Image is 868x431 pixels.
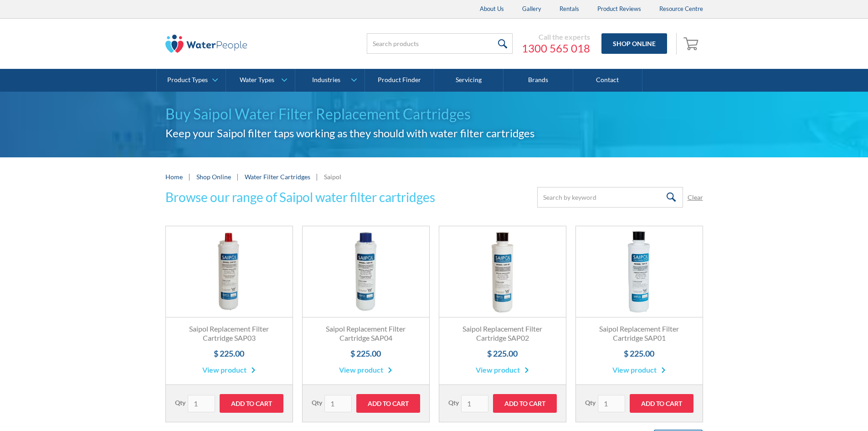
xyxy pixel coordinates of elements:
a: Servicing [434,69,503,92]
input: Search by keyword [537,187,683,208]
label: Qty [312,398,322,407]
a: Shop Online [601,33,667,54]
div: | [187,171,192,182]
img: shopping cart [683,36,701,51]
img: The Water People [165,35,247,53]
h4: $ 225.00 [585,348,693,360]
a: Shop Online [196,172,231,182]
label: Qty [585,398,596,407]
a: Product Types [157,69,226,92]
a: View product [476,364,529,375]
h4: $ 225.00 [312,348,420,360]
div: | [236,171,240,182]
input: Add to Cart [220,394,283,413]
div: Saipol [324,172,341,182]
a: Water Filter Cartridges [245,173,310,181]
input: Search products [367,33,513,54]
form: Email Form [537,187,703,208]
h3: Saipol Replacement Filter Cartridge SAP02 [448,324,557,343]
a: Home [165,172,183,182]
h3: Saipol Replacement Filter Cartridge SAP01 [585,324,693,343]
h3: Saipol Replacement Filter Cartridge SAP04 [312,324,420,343]
div: Product Types [167,76,208,84]
input: Add to Cart [630,394,693,413]
div: Water Types [240,76,274,84]
a: Water Types [226,69,295,92]
a: Clear [688,192,703,202]
a: View product [339,364,392,375]
a: Industries [295,69,364,92]
div: Call the experts [522,32,590,42]
h2: Keep your Saipol filter taps working as they should with water filter cartridges [165,125,703,141]
label: Qty [175,398,185,407]
a: 1300 565 018 [522,42,590,55]
div: Industries [312,76,340,84]
input: Add to Cart [356,394,420,413]
div: | [315,171,319,182]
a: View product [202,364,256,375]
h1: Buy Saipol Water Filter Replacement Cartridges [165,103,703,125]
a: Product Finder [365,69,434,92]
h4: $ 225.00 [448,348,557,360]
h3: Browse our range of Saipol water filter cartridges [165,187,435,207]
h3: Saipol Replacement Filter Cartridge SAP03 [175,324,283,343]
label: Qty [448,398,459,407]
input: Add to Cart [493,394,557,413]
a: Contact [573,69,642,92]
a: View product [612,364,666,375]
a: Brands [503,69,573,92]
a: Open empty cart [681,33,703,55]
h4: $ 225.00 [175,348,283,360]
